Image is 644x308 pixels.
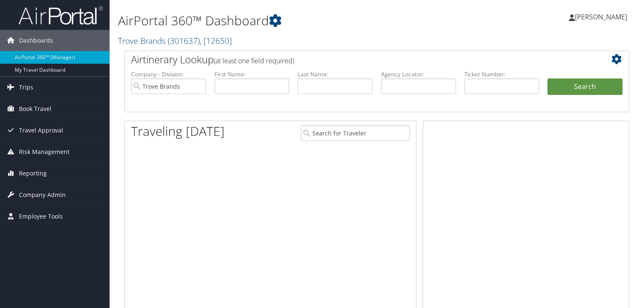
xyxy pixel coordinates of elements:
[464,70,539,78] label: Ticket Number:
[19,163,47,184] span: Reporting
[19,120,63,141] span: Travel Approval
[19,141,70,162] span: Risk Management
[575,12,627,22] span: [PERSON_NAME]
[301,125,410,141] input: Search for Traveler
[131,52,580,67] h2: Airtinerary Lookup
[569,4,636,30] a: [PERSON_NAME]
[19,184,66,205] span: Company Admin
[298,70,373,78] label: Last Name:
[19,5,103,25] img: airportal-logo.png
[381,70,456,78] label: Agency Locator:
[200,35,232,46] span: , [ 12650 ]
[118,12,463,30] h1: AirPortal 360™ Dashboard
[19,30,53,51] span: Dashboards
[19,206,63,227] span: Employee Tools
[168,35,200,46] span: ( 301637 )
[131,70,206,78] label: Company - Division:
[214,56,294,65] span: (at least one field required)
[547,78,623,95] button: Search
[19,98,51,119] span: Book Travel
[215,70,290,78] label: First Name:
[118,35,232,46] a: Trove Brands
[19,77,33,98] span: Trips
[131,122,225,140] h1: Traveling [DATE]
